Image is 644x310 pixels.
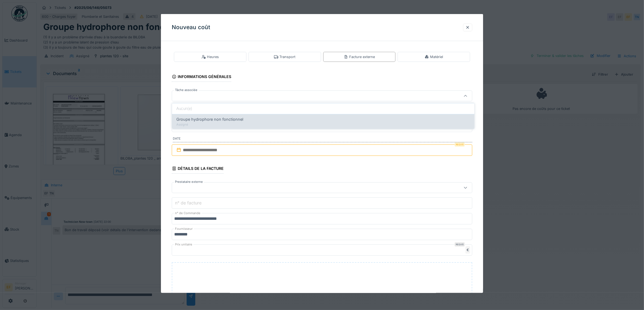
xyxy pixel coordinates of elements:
label: Tâche associée [174,88,199,92]
label: n° de facture [174,200,203,206]
span: Groupe hydrophore non fonctionnel [176,116,243,122]
div: Facture externe [344,54,375,59]
label: n° de Commande [174,211,202,215]
div: Détails de la facture [172,164,224,174]
div: Matériel [425,54,443,59]
div: € [465,246,470,254]
label: Prix unitaire [174,242,193,247]
label: Date [173,136,472,142]
div: Aucun(e) [172,103,474,114]
label: Fournisseur [174,227,194,231]
div: Requis [455,142,465,147]
div: Assigné [176,122,470,127]
div: Informations générales [172,73,231,82]
div: Heures [202,54,219,59]
label: Prestataire externe [174,180,204,184]
h3: Nouveau coût [172,24,210,31]
div: Transport [274,54,295,59]
div: Requis [455,242,465,247]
